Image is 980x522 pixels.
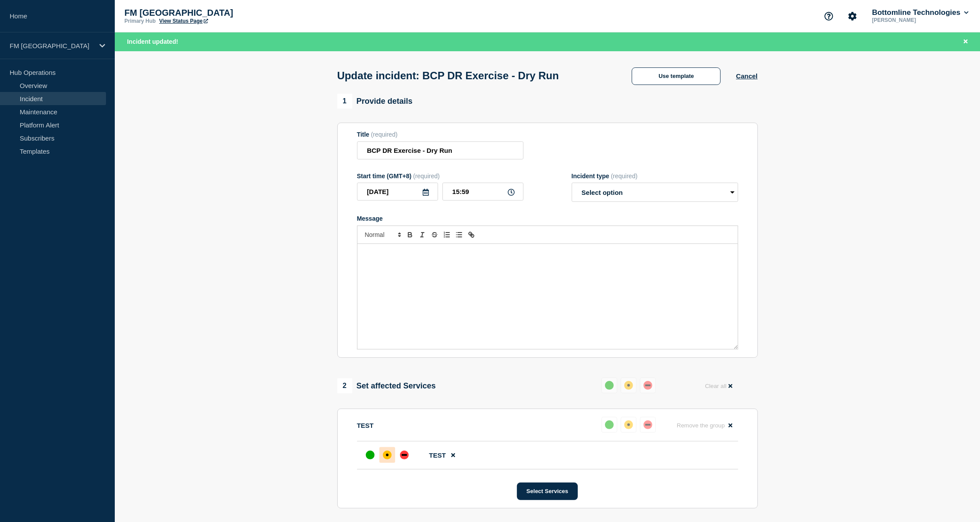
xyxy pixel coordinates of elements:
div: Provide details [337,94,413,109]
input: YYYY-MM-DD [357,183,438,201]
span: (required) [371,131,398,138]
div: up [605,381,614,390]
span: (required) [413,173,440,180]
button: affected [621,377,637,393]
div: up [605,420,614,429]
div: Incident type [572,173,738,180]
p: Primary Hub [124,18,156,24]
p: FM [GEOGRAPHIC_DATA] [124,8,300,18]
p: FM [GEOGRAPHIC_DATA] [10,42,94,49]
button: Select Services [517,483,578,500]
p: TEST [357,422,374,429]
button: down [640,417,656,433]
div: affected [624,381,633,390]
button: Toggle italic text [416,229,428,240]
button: up [601,417,617,433]
div: Set affected Services [337,378,436,393]
button: Bottomline Technologies [870,8,970,17]
div: down [644,420,652,429]
div: down [644,381,652,390]
span: 2 [337,378,352,393]
button: Toggle bold text [404,229,416,240]
button: Toggle bulleted list [453,229,465,240]
div: affected [383,451,392,459]
span: (required) [611,173,638,180]
button: up [601,377,617,393]
span: Remove the group [677,422,725,429]
button: affected [621,417,637,433]
span: TEST [429,451,446,459]
button: Toggle strikethrough text [428,229,441,240]
span: 1 [337,94,352,109]
button: Remove the group [672,417,738,434]
div: up [366,451,375,459]
button: Cancel [736,72,757,80]
button: Clear all [700,377,738,395]
input: Title [357,141,524,159]
select: Incident type [572,183,738,202]
div: Message [357,215,738,222]
h1: Update incident: BCP DR Exercise - Dry Run [337,70,559,82]
div: Message [357,244,738,349]
span: Incident updated! [127,38,178,45]
p: [PERSON_NAME] [870,17,962,23]
button: Close banner [960,37,971,47]
a: View Status Page [159,18,208,24]
div: down [400,451,409,459]
div: Title [357,131,524,138]
button: Support [820,7,838,25]
input: HH:MM [442,183,524,201]
button: Account settings [843,7,862,25]
div: affected [624,420,633,429]
button: Toggle link [465,229,478,240]
span: Font size [361,229,404,240]
button: Toggle ordered list [441,229,453,240]
button: Use template [632,67,721,85]
button: down [640,377,656,393]
div: Start time (GMT+8) [357,173,524,180]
